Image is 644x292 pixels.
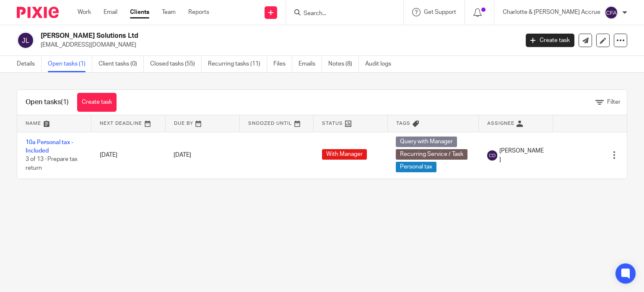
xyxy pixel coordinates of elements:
[526,34,574,47] a: Create task
[61,99,69,105] span: (1)
[130,8,149,16] a: Clients
[162,8,176,16] a: Team
[365,56,397,72] a: Audit logs
[17,7,59,18] img: Pixie
[328,56,359,72] a: Notes (8)
[396,162,436,172] span: Personal tax
[303,10,378,18] input: Search
[487,150,497,160] img: svg%3E
[322,121,343,126] span: Status
[188,8,209,16] a: Reports
[26,157,78,171] span: 3 of 13 · Prepare tax return
[174,152,191,158] span: [DATE]
[607,99,621,105] span: Filter
[41,32,419,40] h2: [PERSON_NAME] Solutions Ltd
[99,56,144,72] a: Client tasks (0)
[299,56,322,72] a: Emails
[26,139,73,154] a: 10a Personal tax - Included
[605,6,618,19] img: svg%3E
[91,132,166,179] td: [DATE]
[396,121,410,126] span: Tags
[322,149,367,160] span: With Manager
[78,8,91,16] a: Work
[41,41,513,49] p: [EMAIL_ADDRESS][DOMAIN_NAME]
[150,56,202,72] a: Closed tasks (55)
[248,121,292,126] span: Snoozed Until
[424,9,456,15] span: Get Support
[503,8,600,16] p: Charlotte & [PERSON_NAME] Accrue
[48,56,92,72] a: Open tasks (1)
[104,8,117,16] a: Email
[17,32,34,49] img: svg%3E
[26,98,69,107] h1: Open tasks
[273,56,292,72] a: Files
[208,56,267,72] a: Recurring tasks (11)
[396,149,467,160] span: Recurring Service / Task
[396,137,457,147] span: Query with Manager
[17,56,42,72] a: Details
[499,147,545,164] span: [PERSON_NAME]
[77,93,117,112] a: Create task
